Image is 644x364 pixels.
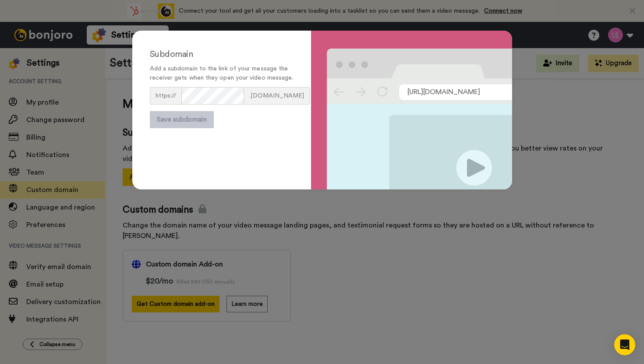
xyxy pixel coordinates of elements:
[150,111,214,128] button: Save subdomain
[407,87,480,97] span: [URL][DOMAIN_NAME]
[244,87,310,105] span: .[DOMAIN_NAME]
[327,49,520,189] img: SubDomain_image.svg
[150,48,294,61] div: Subdomain
[150,64,294,83] p: Add a subdomain to the link of your message the receiver gets when they open your video message.
[614,334,635,355] div: Open Intercom Messenger
[150,87,181,105] span: https://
